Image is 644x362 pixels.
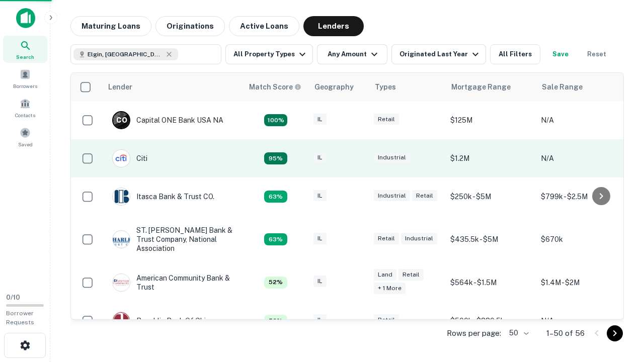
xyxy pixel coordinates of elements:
[102,73,243,101] th: Lender
[374,114,399,125] div: Retail
[113,274,130,291] img: picture
[391,44,486,64] button: Originated Last Year
[399,48,481,60] div: Originated Last Year
[536,177,626,216] td: $799k - $2.5M
[113,150,130,167] img: picture
[116,115,127,126] p: C O
[536,101,626,139] td: N/A
[264,277,287,289] div: Capitalize uses an advanced AI algorithm to match your search with the best lender. The match sco...
[546,327,585,339] p: 1–50 of 56
[412,190,437,202] div: Retail
[15,111,35,119] span: Contacts
[18,140,33,148] span: Saved
[112,226,233,253] div: ST. [PERSON_NAME] Bank & Trust Company, National Association
[447,327,501,339] p: Rows per page:
[229,16,299,36] button: Active Loans
[607,325,623,341] button: Go to next page
[542,81,583,93] div: Sale Range
[112,188,214,206] div: Itasca Bank & Trust CO.
[6,310,34,326] span: Borrower Requests
[303,16,364,36] button: Lenders
[313,190,327,202] div: IL
[313,276,327,287] div: IL
[445,302,536,340] td: $500k - $880.5k
[3,65,47,92] a: Borrowers
[3,94,47,121] a: Contacts
[445,73,536,101] th: Mortgage Range
[264,114,287,126] div: Capitalize uses an advanced AI algorithm to match your search with the best lender. The match sco...
[594,282,644,330] iframe: Chat Widget
[374,283,406,294] div: + 1 more
[445,263,536,302] td: $564k - $1.5M
[308,73,369,101] th: Geography
[3,123,47,150] a: Saved
[112,111,223,129] div: Capital ONE Bank USA NA
[536,302,626,340] td: N/A
[112,149,147,167] div: Citi
[225,44,313,64] button: All Property Types
[544,44,577,64] button: Save your search to get updates of matches that match your search criteria.
[536,216,626,263] td: $670k
[249,81,299,93] h6: Match Score
[243,73,308,101] th: Capitalize uses an advanced AI algorithm to match your search with the best lender. The match sco...
[317,44,387,64] button: Any Amount
[88,50,163,59] span: Elgin, [GEOGRAPHIC_DATA], [GEOGRAPHIC_DATA]
[374,190,410,202] div: Industrial
[16,8,35,28] img: capitalize-icon.png
[375,81,396,93] div: Types
[374,233,399,244] div: Retail
[112,312,222,330] div: Republic Bank Of Chicago
[313,314,327,326] div: IL
[113,231,130,248] img: picture
[369,73,445,101] th: Types
[445,101,536,139] td: $125M
[113,312,130,329] img: picture
[490,44,540,64] button: All Filters
[536,139,626,177] td: N/A
[445,177,536,216] td: $250k - $5M
[108,81,132,93] div: Lender
[313,114,327,125] div: IL
[401,233,437,244] div: Industrial
[264,152,287,164] div: Capitalize uses an advanced AI algorithm to match your search with the best lender. The match sco...
[505,326,530,340] div: 50
[374,269,396,281] div: Land
[313,233,327,244] div: IL
[581,44,613,64] button: Reset
[374,314,399,326] div: Retail
[70,16,151,36] button: Maturing Loans
[112,274,233,292] div: American Community Bank & Trust
[314,81,354,93] div: Geography
[445,216,536,263] td: $435.5k - $5M
[374,152,410,163] div: Industrial
[264,233,287,245] div: Capitalize uses an advanced AI algorithm to match your search with the best lender. The match sco...
[536,263,626,302] td: $1.4M - $2M
[536,73,626,101] th: Sale Range
[398,269,424,281] div: Retail
[313,152,327,163] div: IL
[3,36,47,63] a: Search
[451,81,511,93] div: Mortgage Range
[264,315,287,327] div: Capitalize uses an advanced AI algorithm to match your search with the best lender. The match sco...
[445,139,536,177] td: $1.2M
[6,294,20,301] span: 0 / 10
[155,16,225,36] button: Originations
[113,188,130,205] img: picture
[13,82,37,90] span: Borrowers
[249,81,301,93] div: Capitalize uses an advanced AI algorithm to match your search with the best lender. The match sco...
[264,191,287,203] div: Capitalize uses an advanced AI algorithm to match your search with the best lender. The match sco...
[16,53,34,61] span: Search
